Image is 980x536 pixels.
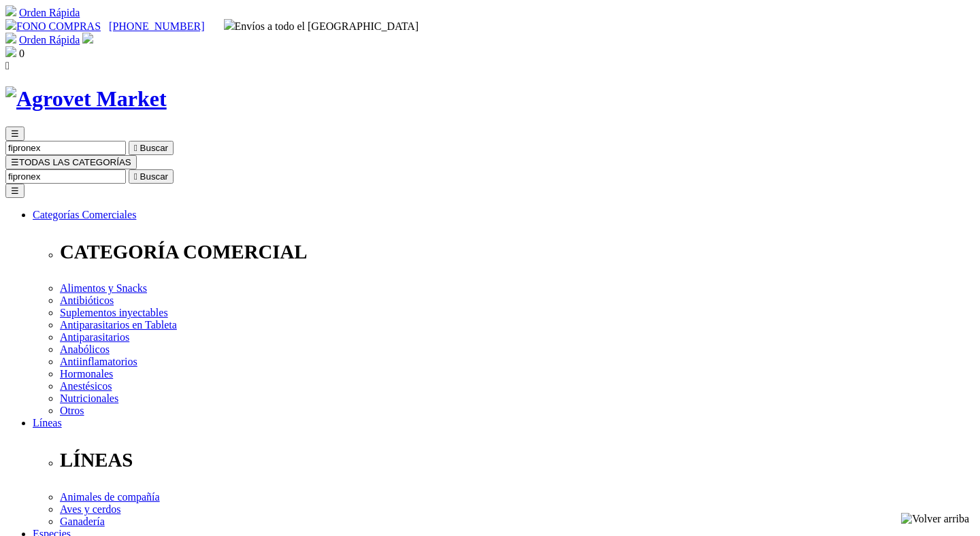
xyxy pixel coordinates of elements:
[60,449,975,471] p: LÍNEAS
[224,19,235,30] img: delivery-truck.svg
[60,241,975,263] p: CATEGORÍA COMERCIAL
[5,60,10,71] i: 
[5,86,167,112] img: Agrovet Market
[134,143,137,153] i: 
[19,34,80,46] a: Orden Rápida
[19,48,24,59] span: 0
[19,7,80,18] a: Orden Rápida
[60,307,168,318] a: Suplementos inyectables
[5,5,16,16] img: shopping-cart.svg
[60,344,110,355] a: Anabólicos
[60,503,120,515] a: Aves y cerdos
[5,33,16,44] img: shopping-cart.svg
[60,368,113,380] a: Hormonales
[33,209,136,220] a: Categorías Comerciales
[5,46,16,57] img: shopping-bag.svg
[901,513,969,525] img: Volver arriba
[60,295,114,306] a: Antibióticos
[60,405,84,416] a: Otros
[60,516,105,527] a: Ganadería
[5,169,126,184] input: Buscar
[134,171,137,182] i: 
[60,392,118,404] a: Nutricionales
[60,380,112,392] a: Anestésicos
[11,129,19,139] span: ☰
[5,184,24,198] button: ☰
[140,143,168,153] span: Buscar
[60,319,177,331] a: Antiparasitarios en Tableta
[60,282,147,294] a: Alimentos y Snacks
[5,141,126,155] input: Buscar
[109,20,204,32] a: [PHONE_NUMBER]
[224,20,419,32] span: Envíos a todo el [GEOGRAPHIC_DATA]
[82,34,93,46] a: Acceda a su cuenta de cliente
[129,169,174,184] button:  Buscar
[5,155,137,169] button: ☰TODAS LAS CATEGORÍAS
[11,157,19,167] span: ☰
[5,20,101,32] a: FONO COMPRAS
[82,33,93,44] img: user.svg
[60,491,160,503] a: Animales de compañía
[33,417,62,429] a: Líneas
[5,127,24,141] button: ☰
[60,356,137,367] a: Antiinflamatorios
[140,171,168,182] span: Buscar
[129,141,174,155] button:  Buscar
[5,19,16,30] img: phone.svg
[60,331,129,343] a: Antiparasitarios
